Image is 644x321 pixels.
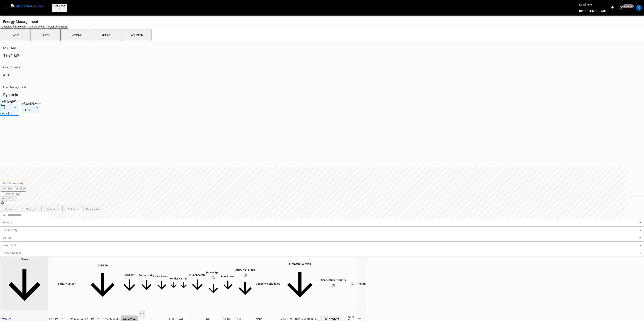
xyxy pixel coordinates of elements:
p: None [256,317,280,321]
button: Solar generation [47,25,68,29]
button: menu [9,3,46,13]
a: 2VNVDY01 [1,317,14,320]
h6: 43% [3,72,632,78]
th: Action [357,257,366,310]
button: VandyRide [52,4,67,12]
button: Dr/V2G events [27,25,47,29]
button: Baseload [14,25,27,29]
span: Session [121,273,138,294]
span: # Connectors [189,273,206,294]
span: Current [179,277,188,290]
h6: 19.31 kW [3,52,632,58]
p: Local time [579,3,607,6]
th: ID [347,257,356,310]
p: Live Power [3,46,632,50]
span: Max Power [221,275,235,292]
div: profile-icon [636,5,642,11]
span: Name [1,258,48,309]
button: Energy [30,29,61,41]
div: 6399 ... [348,315,356,319]
span: just now [623,4,634,8]
span: Connectivity [139,274,154,293]
span: Power Split [206,271,220,296]
label: Resolution [22,102,41,106]
span: Vendor [169,277,179,290]
p: Live Utilization [3,66,632,69]
div: Connection Security [320,278,347,289]
div: 1 min [22,106,50,113]
p: Load Management [3,85,632,89]
span: Allow All IdTags [235,268,255,299]
th: Capacity Schedules [256,257,280,310]
button: Sessions [61,29,91,41]
span: OCPP ID [85,264,120,303]
span: Live Power [155,275,169,293]
button: set refresh interval [619,5,625,11]
span: Firmware Version [281,262,319,305]
p: [DATE] 04:42:16 -05:00 [579,9,607,13]
button: Connectivity [121,29,151,41]
span: VandyRide [53,4,66,7]
button: Uptime [91,29,121,41]
th: Serial Number [49,257,84,310]
img: ampcontrol.io logo [11,4,44,9]
h6: Dynamic [3,92,632,98]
